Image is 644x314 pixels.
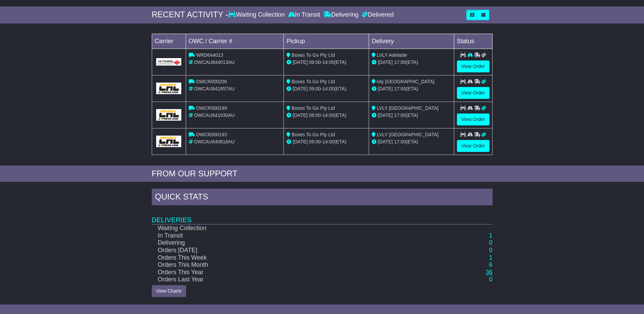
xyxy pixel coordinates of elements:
[360,11,394,19] div: Delivered
[152,254,429,262] td: Orders This Week
[186,34,284,49] td: OWC / Carrier #
[485,269,492,276] a: 36
[323,86,334,91] span: 14:00
[287,112,366,119] div: - (ETA)
[152,207,493,224] td: Deliveries
[378,112,393,118] span: [DATE]
[293,112,308,118] span: [DATE]
[196,79,227,84] span: OWCR000206
[309,139,321,144] span: 09:00
[287,85,366,92] div: - (ETA)
[489,276,492,283] a: 0
[457,140,490,152] a: View Order
[369,34,454,49] td: Delivery
[489,239,492,246] a: 0
[292,52,335,58] span: Boxes To Go Pty Ltd
[152,224,429,232] td: Waiting Collection
[309,86,321,91] span: 09:00
[152,10,228,20] div: RECENT ACTIVITY -
[394,112,406,118] span: 17:00
[394,86,406,91] span: 17:00
[287,11,322,19] div: In Transit
[292,79,335,84] span: Boxes To Go Pty Ltd
[284,34,369,49] td: Pickup
[372,112,451,119] div: (ETA)
[293,139,308,144] span: [DATE]
[457,87,490,99] a: View Order
[194,86,235,91] span: OWCAU641857AU
[152,34,186,49] td: Carrier
[489,232,492,239] a: 1
[152,261,429,269] td: Orders This Month
[394,139,406,144] span: 17:00
[323,139,334,144] span: 14:00
[156,58,182,66] img: GetCarrierServiceLogo
[378,139,393,144] span: [DATE]
[309,112,321,118] span: 09:00
[378,59,393,65] span: [DATE]
[152,269,429,276] td: Orders This Year
[194,112,235,118] span: OWCAU641030AU
[377,79,435,84] span: lvly [GEOGRAPHIC_DATA]
[293,59,308,65] span: [DATE]
[152,232,429,240] td: In Transit
[228,11,286,19] div: Waiting Collection
[372,138,451,145] div: (ETA)
[378,86,393,91] span: [DATE]
[377,132,439,137] span: LVLY [GEOGRAPHIC_DATA]
[194,139,235,144] span: OWCAU640618AU
[457,60,490,72] a: View Order
[156,109,182,121] img: GetCarrierServiceLogo
[457,114,490,125] a: View Order
[287,138,366,145] div: - (ETA)
[309,59,321,65] span: 09:00
[152,285,186,297] a: View Charts
[489,261,492,268] a: 6
[152,239,429,247] td: Delivering
[323,59,334,65] span: 14:00
[292,105,335,111] span: Boxes To Go Pty Ltd
[489,247,492,254] a: 0
[323,112,334,118] span: 14:00
[377,105,439,111] span: LVLY [GEOGRAPHIC_DATA]
[152,247,429,254] td: Orders [DATE]
[454,34,492,49] td: Status
[489,254,492,261] a: 1
[156,83,182,94] img: GetCarrierServiceLogo
[152,189,493,207] div: Quick Stats
[156,136,182,147] img: GetCarrierServiceLogo
[196,132,227,137] span: OWCR000193
[292,132,335,137] span: Boxes To Go Pty Ltd
[287,59,366,66] div: - (ETA)
[322,11,360,19] div: Delivering
[372,59,451,66] div: (ETA)
[293,86,308,91] span: [DATE]
[196,105,227,111] span: OWCR000199
[194,59,235,65] span: OWCAU644013AU
[377,52,407,58] span: LVLY Adelaide
[152,276,429,283] td: Orders Last Year
[394,59,406,65] span: 17:00
[196,52,223,58] span: WRD644013
[372,85,451,92] div: (ETA)
[152,169,493,179] div: FROM OUR SUPPORT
